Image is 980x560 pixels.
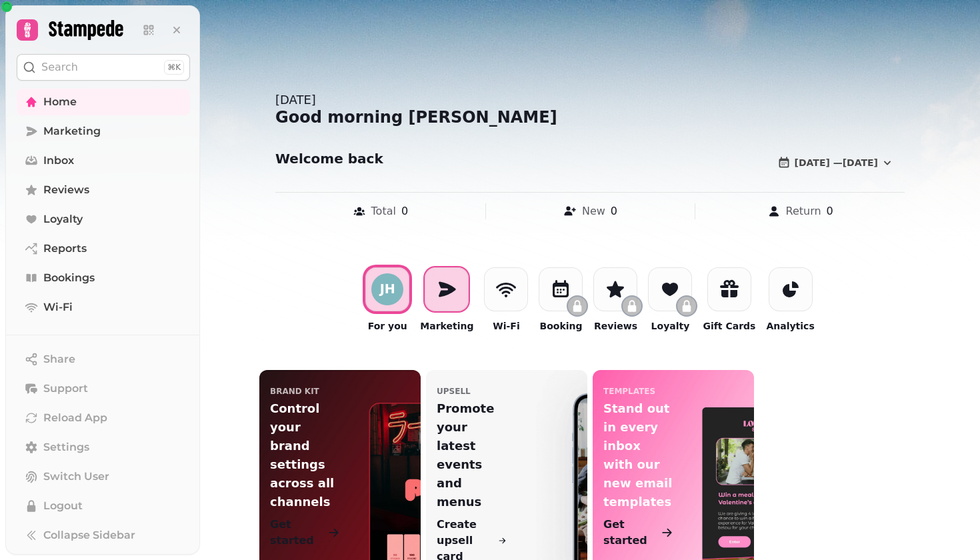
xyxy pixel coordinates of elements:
[437,399,507,511] p: Promote your latest events and menus
[17,235,190,262] a: Reports
[767,149,905,176] button: [DATE] —[DATE]
[539,319,582,333] p: Booking
[270,517,325,549] p: Get started
[164,60,184,75] div: ⌘K
[17,346,190,373] button: Share
[493,319,519,333] p: Wi-Fi
[368,319,407,333] p: For you
[270,399,340,511] p: Control your brand settings across all channels
[43,469,109,485] span: Switch User
[17,522,190,549] button: Collapse Sidebar
[603,399,673,511] p: Stand out in every inbox with our new email templates
[275,149,531,168] h2: Welcome back
[43,94,77,110] span: Home
[43,410,107,426] span: Reload App
[17,177,190,203] a: Reviews
[43,498,83,514] span: Logout
[17,434,190,461] a: Settings
[17,118,190,145] a: Marketing
[766,319,814,333] p: Analytics
[17,147,190,174] a: Inbox
[703,319,755,333] p: Gift Cards
[17,463,190,490] button: Switch User
[603,517,658,549] p: Get started
[43,527,135,543] span: Collapse Sidebar
[17,294,190,321] a: Wi-Fi
[43,211,83,227] span: Loyalty
[43,351,75,367] span: Share
[795,158,878,167] span: [DATE] — [DATE]
[43,123,101,139] span: Marketing
[17,206,190,233] a: Loyalty
[43,381,88,397] span: Support
[43,439,89,455] span: Settings
[651,319,690,333] p: Loyalty
[275,91,905,109] div: [DATE]
[437,386,471,397] p: upsell
[603,386,655,397] p: templates
[43,182,89,198] span: Reviews
[270,386,319,397] p: Brand Kit
[17,265,190,291] a: Bookings
[41,59,78,75] p: Search
[275,107,905,128] div: Good morning [PERSON_NAME]
[17,405,190,431] button: Reload App
[17,375,190,402] button: Support
[17,493,190,519] button: Logout
[43,299,73,315] span: Wi-Fi
[43,270,95,286] span: Bookings
[420,319,473,333] p: Marketing
[17,89,190,115] a: Home
[380,283,395,295] div: J H
[17,54,190,81] button: Search⌘K
[594,319,637,333] p: Reviews
[43,241,87,257] span: Reports
[43,153,74,169] span: Inbox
